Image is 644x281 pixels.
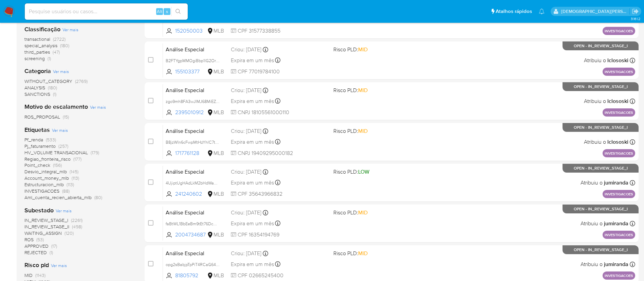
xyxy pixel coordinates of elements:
[25,7,188,16] input: Pesquise usuários ou casos...
[496,8,532,15] span: Atalhos rápidos
[539,8,545,14] a: Notificações
[561,8,630,15] p: thais.asantos@mercadolivre.com
[171,7,185,16] button: search-icon
[632,8,639,15] a: Sair
[166,8,168,15] span: s
[631,16,641,21] span: 3.161.2
[157,8,162,15] span: Alt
